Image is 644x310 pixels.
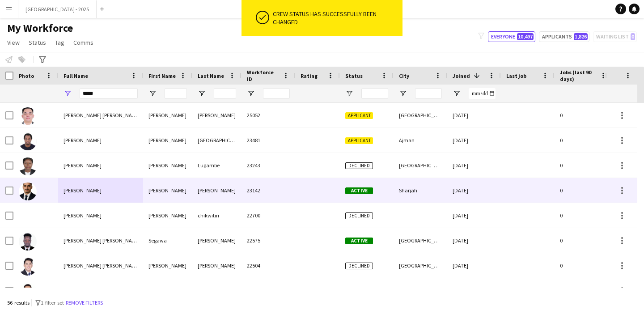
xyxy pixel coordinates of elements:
input: Status Filter Input [361,88,388,99]
div: 23243 [241,153,295,178]
div: [DATE] [447,278,501,303]
div: [PERSON_NAME] [192,178,241,203]
div: [PERSON_NAME] [143,128,192,153]
div: [GEOGRAPHIC_DATA] [394,278,447,303]
div: 22304 [241,278,295,303]
div: [DATE] [447,128,501,153]
div: [GEOGRAPHIC_DATA] [394,253,447,278]
div: [GEOGRAPHIC_DATA] [394,103,447,127]
div: [PERSON_NAME] [143,178,192,203]
div: [DATE] [447,203,501,228]
div: [PERSON_NAME] [143,103,192,127]
span: 10,497 [517,33,534,40]
span: [PERSON_NAME] [64,137,102,144]
span: Rating [301,72,318,79]
button: Open Filter Menu [345,89,353,98]
span: Tag [55,38,64,47]
div: Crew status has successfully been changed [273,10,399,26]
input: City Filter Input [415,88,442,99]
input: Full Name Filter Input [80,88,138,99]
span: Full Name [64,72,88,79]
button: Applicants1,826 [539,31,589,42]
button: Open Filter Menu [399,89,407,98]
span: Status [29,38,46,47]
button: [GEOGRAPHIC_DATA] - 2025 [18,0,97,18]
span: Declined [345,162,373,169]
span: [PERSON_NAME] [PERSON_NAME] [64,237,140,244]
div: [DATE] [447,178,501,203]
span: Declined [345,212,373,219]
button: Open Filter Menu [247,89,255,98]
span: Active [345,238,373,244]
div: 0 [555,103,613,127]
span: 1,826 [574,33,588,40]
span: Photo [19,72,34,79]
div: 23481 [241,128,295,153]
img: Pauline Lugambe [19,157,37,175]
div: 0 [555,203,613,228]
app-action-btn: Advanced filters [37,54,48,65]
div: [PERSON_NAME] [192,228,241,253]
img: Segawa Paul Jesse [19,233,37,251]
span: 1 filter set [41,299,64,306]
span: [PERSON_NAME] [64,162,102,169]
img: Paul Mwangi [19,132,37,150]
div: chikwitiri [192,203,241,228]
div: [DATE] [447,253,501,278]
span: City [399,72,409,79]
span: [PERSON_NAME] [PERSON_NAME] [64,112,140,119]
input: Last Name Filter Input [214,88,236,99]
button: Open Filter Menu [198,89,206,98]
button: Open Filter Menu [64,89,72,98]
span: Applicant [345,112,373,119]
span: Declined [345,263,373,269]
div: [PERSON_NAME] [143,253,192,278]
div: [GEOGRAPHIC_DATA] [394,228,447,253]
div: [PERSON_NAME] [143,203,192,228]
input: First Name Filter Input [165,88,187,99]
div: Segawa [143,228,192,253]
img: john paul de vera [19,283,37,301]
div: 22575 [241,228,295,253]
div: Lugambe [192,153,241,178]
span: [PERSON_NAME] [64,287,102,294]
a: Comms [70,37,97,48]
span: Active [345,187,373,194]
div: 0 [555,128,613,153]
span: First Name [148,72,176,79]
span: Last job [506,72,526,79]
div: [DATE] [447,153,501,178]
span: Workforce ID [247,69,279,82]
span: Applicant [345,137,373,144]
span: Jobs (last 90 days) [560,69,597,82]
div: 0 [555,278,613,303]
span: [PERSON_NAME] [PERSON_NAME] [64,262,140,269]
img: Paul Jabbour [19,183,37,200]
div: [GEOGRAPHIC_DATA] [394,153,447,178]
img: paul christian Santos [19,107,37,125]
div: [GEOGRAPHIC_DATA] [192,128,241,153]
div: [DATE] [447,228,501,253]
div: 0 [555,178,613,203]
span: Comms [73,38,93,47]
span: [PERSON_NAME] [64,212,102,219]
div: 25052 [241,103,295,127]
span: View [7,38,20,47]
span: [PERSON_NAME] [64,187,102,194]
div: 22700 [241,203,295,228]
input: Joined Filter Input [469,88,496,99]
span: My Workforce [7,21,73,35]
div: [PERSON_NAME] [192,253,241,278]
div: [PERSON_NAME] [143,153,192,178]
div: Sharjah [394,178,447,203]
div: [PERSON_NAME] [192,278,241,303]
div: [PERSON_NAME] [143,278,192,303]
a: Status [25,37,50,48]
span: Status [345,72,363,79]
div: Ajman [394,128,447,153]
div: [DATE] [447,103,501,127]
button: Open Filter Menu [453,89,461,98]
div: 22504 [241,253,295,278]
button: Everyone10,497 [488,31,535,42]
input: Workforce ID Filter Input [263,88,290,99]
